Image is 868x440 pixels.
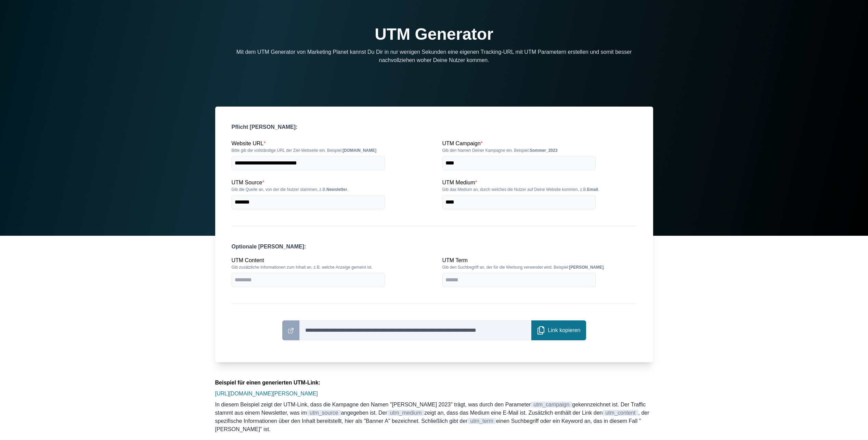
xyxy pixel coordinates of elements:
[326,187,347,192] strong: Newsletter
[232,265,426,270] p: Gib zusätzliche Informationen zum Inhalt an, z.B. welche Anzeige gemeint ist.
[442,148,637,153] p: Gib den Namen Deiner Kampagne ein. Beispiel:
[215,401,653,433] p: In diesem Beispiel zeigt der UTM-Link, dass die Kampagne den Namen "[PERSON_NAME] 2023" trägt, wa...
[387,410,424,416] span: utm_medium
[232,140,266,146] label: Website URL
[232,187,426,192] p: Gib die Quelle an, von der die Nutzer stammen, z.B. .
[468,418,496,424] span: utm_term
[442,257,468,263] label: UTM Term
[442,187,637,192] p: Gib das Medium an, durch welches die Nutzer auf Deine Website kommen, z.B. .
[587,187,598,192] strong: Email
[548,326,580,334] span: Link kopieren
[569,265,604,270] strong: [PERSON_NAME]
[221,48,648,64] p: Mit dem UTM Generator von Marketing Planet kannst Du Dir in nur wenigen Sekunden eine eigenen Tra...
[307,410,341,416] span: utm_source
[442,180,477,185] label: UTM Medium
[232,123,637,131] p: Pflicht [PERSON_NAME]:
[531,402,572,407] span: utm_campaign
[603,410,638,416] span: utm_content
[215,390,653,398] p: [URL][DOMAIN_NAME][PERSON_NAME]
[342,148,376,153] strong: [DOMAIN_NAME]
[232,180,264,185] label: UTM Source
[530,148,557,153] strong: Sommer_2023
[215,379,653,387] p: Beispiel für einen generierten UTM-Link:
[442,140,483,146] label: UTM Campaign
[375,26,493,42] h1: UTM Generator
[442,265,637,270] p: Gib den Suchbegriff an, der für die Werbung verwendet wird. Beispiel: .
[232,243,637,251] p: Optionale [PERSON_NAME]:
[232,148,426,153] p: Bitte gib die vollständige URL der Ziel-Webseite ein. Beispiel:
[232,257,264,263] label: UTM Content
[531,320,586,340] button: Link kopieren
